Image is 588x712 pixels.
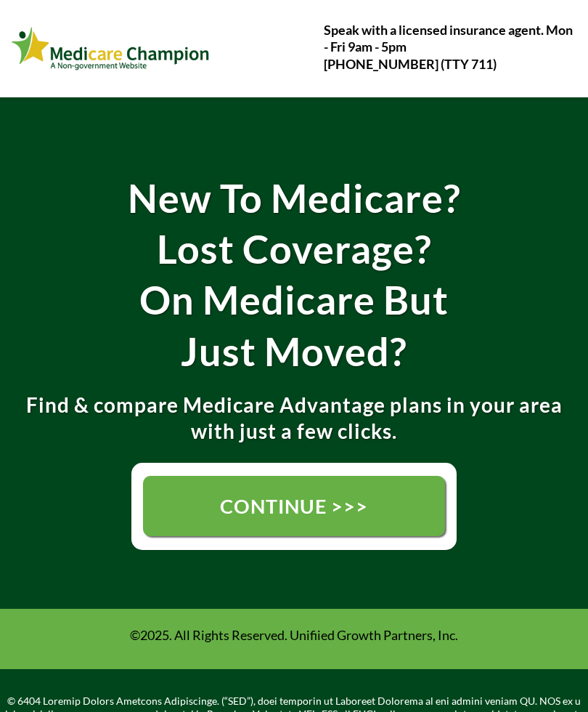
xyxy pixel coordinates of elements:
[157,225,432,272] strong: Lost Coverage?
[11,24,211,73] img: Webinar
[143,476,445,536] a: CONTINUE >>>
[181,328,407,375] strong: Just Moved?
[26,392,563,443] strong: Find & compare Medicare Advantage plans in your area with just a few clicks.
[15,627,573,644] p: ©2025. All Rights Reserved. Unifiied Growth Partners, Inc.
[139,276,449,323] strong: On Medicare But
[324,22,573,54] strong: Speak with a licensed insurance agent. Mon - Fri 9am - 5pm
[324,56,497,72] strong: [PHONE_NUMBER] (TTY 711)
[220,494,368,518] span: CONTINUE >>>
[128,174,461,222] strong: New To Medicare?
